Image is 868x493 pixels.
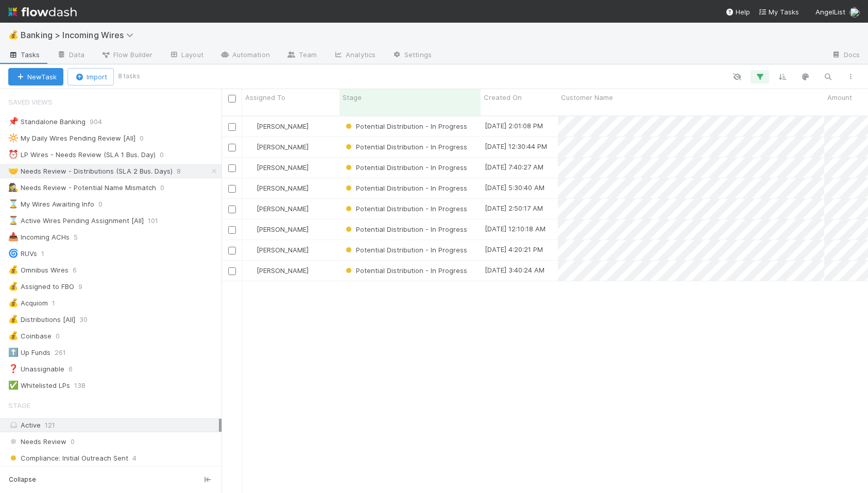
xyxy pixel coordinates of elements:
[485,121,543,131] div: [DATE] 2:01:08 PM
[257,163,309,172] span: [PERSON_NAME]
[8,315,19,324] span: 💰
[344,225,467,233] span: Potential Distribution - In Progress
[8,381,19,389] span: ✅
[344,265,467,276] div: Potential Distribution - In Progress
[8,150,19,159] span: ⏰
[8,231,70,244] div: Incoming ACHs
[246,265,309,276] div: [PERSON_NAME]
[8,181,156,194] div: Needs Review - Potential Name Mismatch
[93,47,161,64] a: Flow Builder
[8,133,19,142] span: 🔆
[118,72,140,81] small: 8 tasks
[228,144,236,151] input: Toggle Row Selected
[257,266,309,275] span: [PERSON_NAME]
[257,143,309,151] span: [PERSON_NAME]
[343,92,362,103] span: Stage
[344,122,467,130] span: Potential Distribution - In Progress
[74,231,88,244] span: 5
[8,395,30,416] span: Stage
[8,3,77,21] img: logo-inverted-e16ddd16eac7371096b0.svg
[67,68,114,86] button: Import
[278,47,325,64] a: Team
[827,92,852,103] span: Amount
[257,205,309,213] span: [PERSON_NAME]
[21,30,139,40] span: Banking > Incoming Wires
[484,92,522,103] span: Created On
[257,225,309,233] span: [PERSON_NAME]
[160,181,175,194] span: 0
[246,142,309,152] div: [PERSON_NAME]
[485,224,546,234] div: [DATE] 12:10:18 AM
[8,199,19,208] span: ⌛
[79,313,98,326] span: 30
[485,162,543,172] div: [DATE] 7:40:27 AM
[8,132,135,145] div: My Daily Wires Pending Review [All]
[8,313,75,326] div: Distributions [All]
[8,92,53,112] span: Saved Views
[177,165,191,178] span: 8
[246,245,309,255] div: [PERSON_NAME]
[98,198,113,211] span: 0
[815,8,845,16] span: AngelList
[485,203,543,213] div: [DATE] 2:50:17 AM
[246,183,309,193] div: [PERSON_NAME]
[823,47,868,64] a: Docs
[132,452,137,465] span: 4
[247,205,255,213] img: avatar_c6c9a18c-a1dc-4048-8eac-219674057138.png
[8,166,19,175] span: 🤝
[245,92,285,103] span: Assigned To
[228,95,236,103] input: Toggle All Rows Selected
[247,184,255,192] img: avatar_c6c9a18c-a1dc-4048-8eac-219674057138.png
[344,142,467,152] div: Potential Distribution - In Progress
[8,265,19,274] span: 💰
[8,30,19,39] span: 💰
[849,7,860,18] img: avatar_eacbd5bb-7590-4455-a9e9-12dcb5674423.png
[161,47,212,64] a: Layout
[344,143,467,151] span: Potential Distribution - In Progress
[246,203,309,214] div: [PERSON_NAME]
[228,185,236,193] input: Toggle Row Selected
[78,280,93,293] span: 9
[8,298,19,307] span: 💰
[8,115,86,128] div: Standalone Banking
[384,47,440,64] a: Settings
[8,148,156,161] div: LP Wires - Needs Review (SLA 1 Bus. Day)
[8,183,19,192] span: 🕵️‍♀️
[344,224,467,234] div: Potential Distribution - In Progress
[8,346,50,359] div: Up Funds
[485,265,544,275] div: [DATE] 3:40:24 AM
[485,182,544,193] div: [DATE] 5:30:40 AM
[344,246,467,254] span: Potential Distribution - In Progress
[74,379,96,392] span: 138
[8,247,37,260] div: RUVs
[344,245,467,255] div: Potential Distribution - In Progress
[246,162,309,173] div: [PERSON_NAME]
[101,49,152,60] span: Flow Builder
[8,435,66,448] span: Needs Review
[8,331,19,340] span: 💰
[344,183,467,193] div: Potential Distribution - In Progress
[8,363,64,376] div: Unassignable
[8,282,19,291] span: 💰
[344,184,467,192] span: Potential Distribution - In Progress
[246,121,309,131] div: [PERSON_NAME]
[228,206,236,213] input: Toggle Row Selected
[56,330,70,343] span: 0
[247,143,255,151] img: avatar_c6c9a18c-a1dc-4048-8eac-219674057138.png
[246,224,309,234] div: [PERSON_NAME]
[90,115,112,128] span: 904
[8,49,40,60] span: Tasks
[8,330,52,343] div: Coinbase
[8,297,48,310] div: Acquiom
[247,163,255,172] img: avatar_c6c9a18c-a1dc-4048-8eac-219674057138.png
[344,205,467,213] span: Potential Distribution - In Progress
[52,297,65,310] span: 1
[344,203,467,214] div: Potential Distribution - In Progress
[228,267,236,275] input: Toggle Row Selected
[8,348,19,356] span: ⬆️
[758,7,799,17] a: My Tasks
[257,246,309,254] span: [PERSON_NAME]
[344,121,467,131] div: Potential Distribution - In Progress
[758,8,799,16] span: My Tasks
[228,164,236,172] input: Toggle Row Selected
